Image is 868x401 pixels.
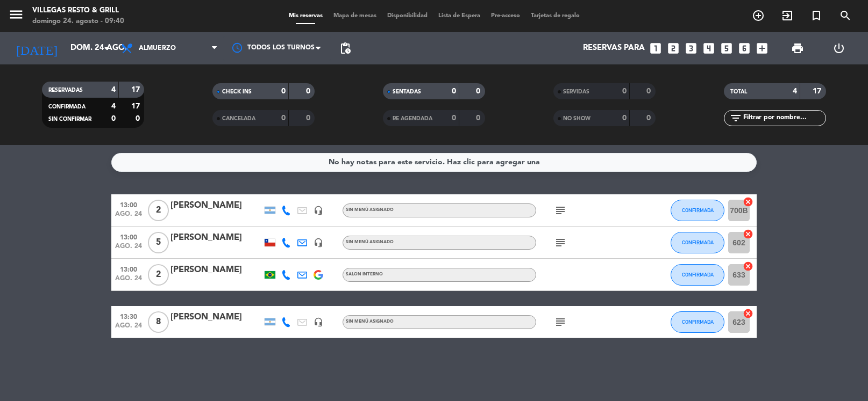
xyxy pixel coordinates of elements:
i: subject [554,236,567,249]
span: 5 [148,232,169,253]
strong: 4 [111,86,116,93]
span: 13:00 [115,198,142,210]
strong: 0 [476,114,482,122]
i: exit_to_app [781,9,794,22]
strong: 4 [793,88,797,95]
span: TOTAL [730,89,747,94]
i: looks_one [649,41,663,55]
i: arrow_drop_down [100,42,113,55]
i: headset_mic [314,238,323,247]
span: ago. 24 [115,275,142,287]
strong: 0 [622,88,627,95]
span: 2 [148,200,169,221]
span: Almuerzo [139,45,176,52]
i: cancel [743,229,753,239]
strong: 0 [476,88,482,95]
span: Tarjetas de regalo [525,13,585,19]
strong: 0 [646,114,653,122]
span: ago. 24 [115,322,142,334]
span: CONFIRMADA [682,207,714,213]
strong: 0 [281,114,286,122]
button: CONFIRMADA [671,232,724,253]
span: CANCELADA [222,116,255,121]
span: NO SHOW [563,116,590,121]
i: headset_mic [314,317,323,327]
strong: 0 [646,88,653,95]
i: cancel [743,261,753,272]
strong: 0 [452,88,456,95]
strong: 17 [131,103,142,110]
button: menu [8,6,24,26]
span: 13:30 [115,310,142,322]
div: [PERSON_NAME] [170,263,262,277]
i: [DATE] [8,37,65,60]
span: print [791,42,804,55]
i: add_circle_outline [752,9,765,22]
span: ago. 24 [115,243,142,255]
i: turned_in_not [810,9,823,22]
strong: 0 [136,115,142,122]
div: [PERSON_NAME] [170,199,262,213]
i: looks_6 [737,41,751,55]
span: Sin menú asignado [346,208,394,212]
div: LOG OUT [819,32,860,64]
button: CONFIRMADA [671,311,724,333]
i: headset_mic [314,206,323,215]
i: filter_list [729,112,742,125]
span: ago. 24 [115,210,142,223]
span: SENTADAS [393,89,421,94]
strong: 0 [281,88,286,95]
span: CHECK INS [222,89,252,94]
span: 2 [148,264,169,286]
span: Pre-acceso [486,13,525,19]
strong: 17 [813,88,823,95]
span: 8 [148,311,169,333]
button: CONFIRMADA [671,200,724,221]
span: SERVIDAS [563,89,589,94]
span: Mapa de mesas [328,13,382,19]
i: looks_two [666,41,680,55]
span: Lista de Espera [433,13,486,19]
i: power_settings_new [833,42,845,55]
span: RE AGENDADA [393,116,432,121]
strong: 0 [306,114,312,122]
i: cancel [743,308,753,319]
span: CONFIRMADA [48,104,86,110]
div: [PERSON_NAME] [170,231,262,245]
span: Mis reservas [283,13,328,19]
span: CONFIRMADA [682,239,714,245]
i: looks_3 [684,41,698,55]
span: pending_actions [339,42,352,55]
span: 13:00 [115,230,142,243]
span: Disponibilidad [382,13,433,19]
img: google-logo.png [314,270,323,280]
span: SIN CONFIRMAR [48,116,91,122]
input: Filtrar por nombre... [742,112,826,124]
button: CONFIRMADA [671,264,724,286]
strong: 0 [452,114,456,122]
i: subject [554,316,567,329]
span: RESERVADAS [48,88,83,93]
strong: 4 [111,103,116,110]
span: Sin menú asignado [346,319,394,324]
strong: 0 [111,115,116,122]
i: search [839,9,852,22]
i: subject [554,204,567,217]
i: add_box [755,41,769,55]
div: Villegas Resto & Grill [32,5,124,16]
div: [PERSON_NAME] [170,310,262,324]
span: CONFIRMADA [682,272,714,278]
span: Reservas para [583,43,645,53]
span: CONFIRMADA [682,319,714,325]
i: looks_5 [720,41,734,55]
i: menu [8,6,24,23]
strong: 0 [306,88,312,95]
i: looks_4 [702,41,716,55]
span: 13:00 [115,263,142,275]
span: Sin menú asignado [346,240,394,244]
strong: 17 [131,86,142,93]
i: cancel [743,196,753,207]
div: No hay notas para este servicio. Haz clic para agregar una [329,156,540,169]
div: domingo 24. agosto - 09:40 [32,16,124,27]
strong: 0 [622,114,627,122]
